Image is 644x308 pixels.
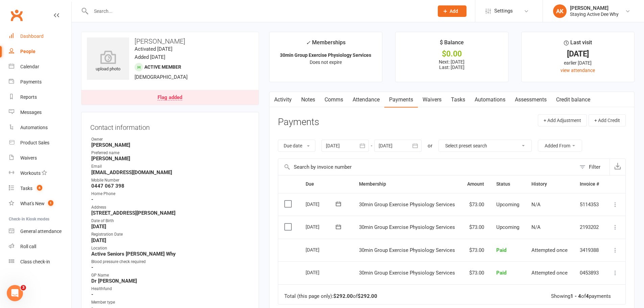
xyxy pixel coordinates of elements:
[490,175,525,193] th: Status
[570,5,619,11] div: [PERSON_NAME]
[87,50,129,73] div: upload photo
[37,185,42,191] span: 6
[91,204,250,211] div: Address
[9,120,71,135] a: Automations
[91,142,250,148] strong: [PERSON_NAME]
[551,293,611,299] div: Showing of payments
[531,202,541,208] span: N/A
[9,29,71,44] a: Dashboard
[538,140,582,152] button: Added From
[494,3,513,19] span: Settings
[306,38,345,51] div: Memberships
[48,200,53,206] span: 1
[576,159,610,175] button: Filter
[20,140,49,145] div: Product Sales
[280,52,371,58] strong: 30min Group Exercise Physiology Services
[269,92,296,108] a: Activity
[574,261,605,284] td: 0453893
[91,163,250,170] div: Email
[528,50,628,57] div: [DATE]
[278,159,576,175] input: Search by invoice number
[570,11,619,17] div: Staying Active Dee Why
[300,175,353,193] th: Due
[586,293,589,299] strong: 4
[9,224,71,239] a: General attendance kiosk mode
[384,92,418,108] a: Payments
[278,140,315,152] button: Due date
[91,251,250,257] strong: Active Seniors [PERSON_NAME] Why
[20,201,45,206] div: What's New
[525,175,574,193] th: History
[348,92,384,108] a: Attendance
[564,38,592,50] div: Last visit
[8,7,25,24] a: Clubworx
[20,244,36,249] div: Roll call
[418,92,446,108] a: Waivers
[91,196,250,203] strong: -
[9,74,71,90] a: Payments
[91,291,250,298] strong: -
[574,193,605,216] td: 5114353
[306,267,337,278] div: [DATE]
[531,224,541,230] span: N/A
[91,278,250,284] strong: Dr [PERSON_NAME]
[496,270,506,276] span: Paid
[359,247,455,253] span: 30min Group Exercise Physiology Services
[9,90,71,105] a: Reports
[496,247,506,253] span: Paid
[20,49,35,54] div: People
[461,261,490,284] td: $73.00
[20,125,48,130] div: Automations
[284,293,377,299] div: Total (this page only): of
[20,110,42,115] div: Messages
[359,224,455,230] span: 30min Group Exercise Physiology Services
[574,175,605,193] th: Invoice #
[9,44,71,59] a: People
[20,94,37,100] div: Reports
[461,239,490,262] td: $73.00
[574,216,605,239] td: 2193202
[91,150,250,156] div: Preferred name
[589,114,626,126] button: + Add Credit
[91,286,250,292] div: Healthfund
[560,68,595,73] a: view attendance
[91,231,250,238] div: Registration Date
[528,59,628,67] div: earlier [DATE]
[20,186,32,191] div: Tasks
[402,50,502,57] div: $0.00
[461,216,490,239] td: $73.00
[20,155,37,161] div: Waivers
[87,38,253,45] h3: [PERSON_NAME]
[135,74,188,80] span: [DEMOGRAPHIC_DATA]
[496,202,519,208] span: Upcoming
[91,156,250,162] strong: [PERSON_NAME]
[144,64,181,70] span: Active member
[91,169,250,175] strong: [EMAIL_ADDRESS][DOMAIN_NAME]
[20,79,42,85] div: Payments
[9,254,71,269] a: Class kiosk mode
[402,59,502,70] p: Next: [DATE] Last: [DATE]
[446,92,470,108] a: Tasks
[9,181,71,196] a: Tasks 6
[306,221,337,232] div: [DATE]
[90,121,250,131] h3: Contact information
[450,8,458,14] span: Add
[359,202,455,208] span: 30min Group Exercise Physiology Services
[359,270,455,276] span: 30min Group Exercise Physiology Services
[9,166,71,181] a: Workouts
[538,114,587,126] button: + Add Adjustment
[296,92,320,108] a: Notes
[91,136,250,143] div: Owner
[91,259,250,265] div: Blood pressure check required
[531,247,568,253] span: Attempted once
[91,272,250,279] div: GP Name
[461,193,490,216] td: $73.00
[333,293,353,299] strong: $292.00
[9,196,71,211] a: What's New1
[91,264,250,270] strong: -
[91,223,250,230] strong: [DATE]
[496,224,519,230] span: Upcoming
[306,199,337,209] div: [DATE]
[158,95,182,100] div: Flag added
[20,170,41,176] div: Workouts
